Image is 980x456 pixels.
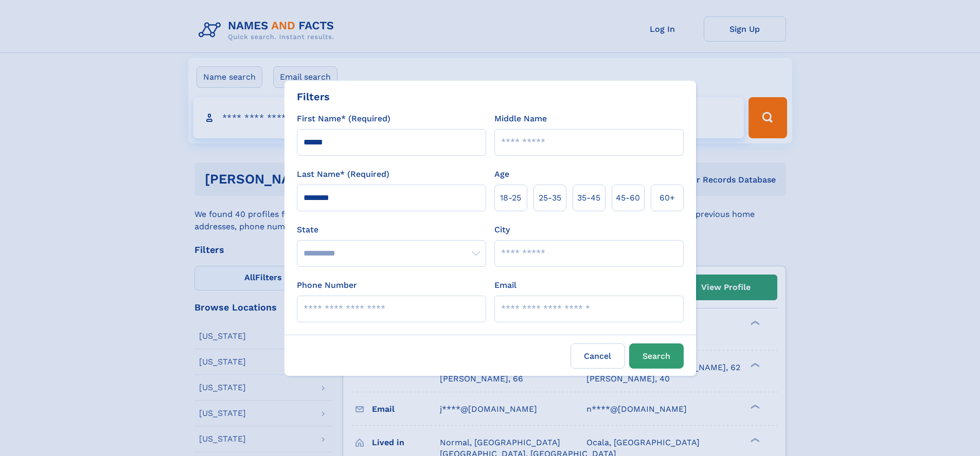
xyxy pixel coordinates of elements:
div: Filters [297,89,330,104]
span: 35‑45 [577,192,600,204]
label: State [297,224,486,236]
span: 18‑25 [500,192,521,204]
button: Search [629,343,684,369]
label: First Name* (Required) [297,113,390,125]
label: Age [494,168,509,180]
label: Middle Name [494,113,547,125]
span: 60+ [660,192,675,204]
span: 45‑60 [616,192,640,204]
label: Phone Number [297,279,357,291]
span: 25‑35 [539,192,561,204]
label: Email [494,279,516,291]
label: Last Name* (Required) [297,168,389,180]
label: Cancel [571,343,625,369]
label: City [494,224,510,236]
